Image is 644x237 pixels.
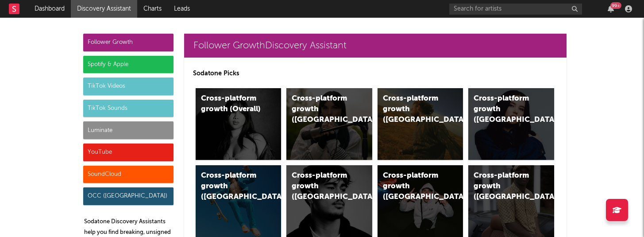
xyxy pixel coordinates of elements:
[286,88,372,160] a: Cross-platform growth ([GEOGRAPHIC_DATA])
[201,93,261,115] div: Cross-platform growth (Overall)
[474,93,534,125] div: Cross-platform growth ([GEOGRAPHIC_DATA])
[193,68,558,79] p: Sodatone Picks
[83,34,174,51] div: Follower Growth
[184,34,567,58] a: Follower GrowthDiscovery Assistant
[201,171,261,202] div: Cross-platform growth ([GEOGRAPHIC_DATA])
[83,166,174,183] div: SoundCloud
[83,56,174,74] div: Spotify & Apple
[286,165,372,237] a: Cross-platform growth ([GEOGRAPHIC_DATA])
[292,171,352,202] div: Cross-platform growth ([GEOGRAPHIC_DATA])
[383,171,443,202] div: Cross-platform growth ([GEOGRAPHIC_DATA]/GSA)
[292,93,352,125] div: Cross-platform growth ([GEOGRAPHIC_DATA])
[83,187,174,205] div: OCC ([GEOGRAPHIC_DATA])
[608,5,614,12] button: 99+
[468,165,554,237] a: Cross-platform growth ([GEOGRAPHIC_DATA])
[83,121,174,139] div: Luminate
[474,171,534,202] div: Cross-platform growth ([GEOGRAPHIC_DATA])
[196,88,282,160] a: Cross-platform growth (Overall)
[83,100,174,117] div: TikTok Sounds
[449,4,582,15] input: Search for artists
[378,88,463,160] a: Cross-platform growth ([GEOGRAPHIC_DATA])
[468,88,554,160] a: Cross-platform growth ([GEOGRAPHIC_DATA])
[610,2,621,9] div: 99 +
[378,165,463,237] a: Cross-platform growth ([GEOGRAPHIC_DATA]/GSA)
[196,165,282,237] a: Cross-platform growth ([GEOGRAPHIC_DATA])
[383,93,443,125] div: Cross-platform growth ([GEOGRAPHIC_DATA])
[83,78,174,95] div: TikTok Videos
[83,144,174,161] div: YouTube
